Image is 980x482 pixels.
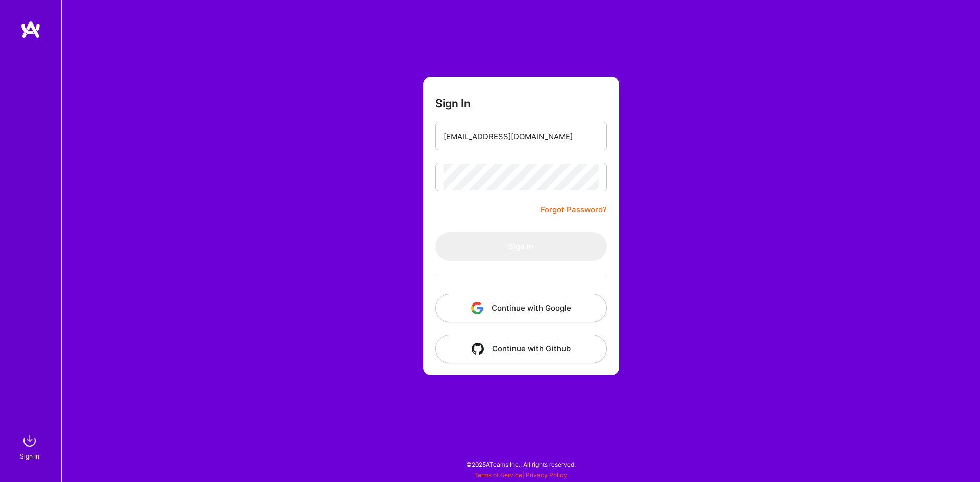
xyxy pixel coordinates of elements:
[435,335,607,363] button: Continue with Github
[61,451,980,477] div: © 2025 ATeams Inc., All rights reserved.
[444,123,599,149] input: Email...
[20,20,41,39] img: logo
[474,471,522,479] a: Terms of Service
[435,97,471,110] h3: Sign In
[435,294,607,322] button: Continue with Google
[21,430,40,462] a: sign inSign In
[435,232,607,261] button: Sign In
[526,471,567,479] a: Privacy Policy
[471,302,483,314] img: icon
[19,430,40,451] img: sign in
[472,343,484,355] img: icon
[474,471,567,479] span: |
[20,451,39,462] div: Sign In
[541,204,607,216] a: Forgot Password?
